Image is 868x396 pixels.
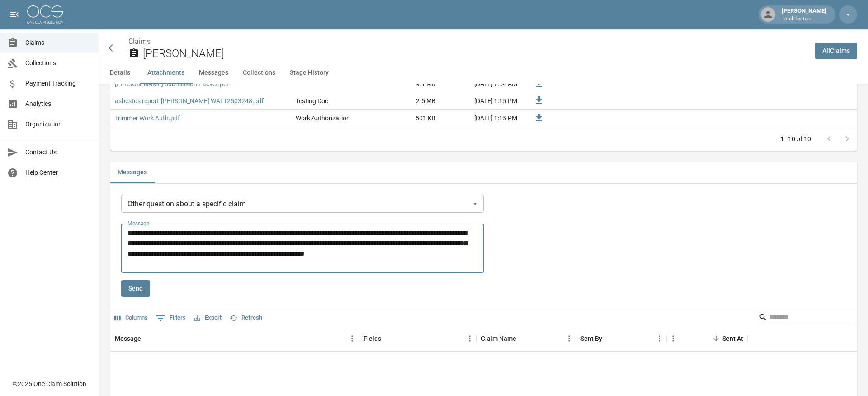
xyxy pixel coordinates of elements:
span: Analytics [25,99,92,109]
h2: [PERSON_NAME] [143,47,808,60]
div: 501 KB [373,110,440,127]
div: Message [115,326,141,351]
button: Messages [110,162,154,183]
button: Export [192,311,224,325]
button: Sort [381,332,394,345]
span: Help Center [25,168,92,177]
button: Menu [666,332,680,345]
div: Claim Name [481,326,516,351]
button: Sort [710,332,722,345]
label: Message [127,219,149,227]
button: Menu [562,332,576,345]
a: asbestos report-[PERSON_NAME] WATT2503248.pdf [115,96,264,105]
button: Collections [236,62,283,84]
button: Stage History [283,62,336,84]
img: ocs-logo-white-transparent.png [27,5,63,24]
div: [PERSON_NAME] [778,6,830,23]
div: Message [110,326,359,351]
div: Sent By [576,326,666,351]
button: open drawer [5,5,24,24]
p: 1–10 of 10 [780,134,811,143]
div: Sent By [580,326,602,351]
button: Send [121,280,150,297]
nav: breadcrumb [128,36,808,47]
div: 2.5 MB [373,92,440,110]
span: Organization [25,119,92,129]
button: Menu [463,332,476,345]
div: [DATE] 1:15 PM [440,110,522,127]
div: Sent At [722,326,743,351]
button: Menu [345,332,359,345]
a: Trimmer Work Auth.pdf [115,114,180,123]
div: Search [759,310,855,326]
span: Contact Us [25,148,92,157]
button: Refresh [227,311,264,325]
button: Attachments [140,62,192,84]
div: related-list tabs [110,162,857,183]
div: Sent At [666,326,748,351]
button: Details [99,62,140,84]
span: Collections [25,58,92,68]
button: Show filters [154,311,188,325]
button: Select columns [112,311,150,325]
div: Work Authorization [296,114,350,123]
span: Payment Tracking [25,79,92,88]
a: AllClaims [815,43,857,59]
span: Claims [25,38,92,48]
div: Testing Doc [296,96,328,105]
a: Claims [128,37,151,46]
div: [DATE] 1:15 PM [440,92,522,110]
p: Total Restore [782,15,826,23]
div: © 2025 One Claim Solution [13,379,86,388]
div: Claim Name [476,326,576,351]
div: anchor tabs [99,62,868,84]
button: Sort [602,332,615,345]
div: Other question about a specific claim [121,195,484,213]
button: Sort [516,332,529,345]
button: Menu [653,332,666,345]
button: Sort [141,332,154,345]
button: Messages [192,62,236,84]
div: Fields [363,326,381,351]
div: Fields [359,326,476,351]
